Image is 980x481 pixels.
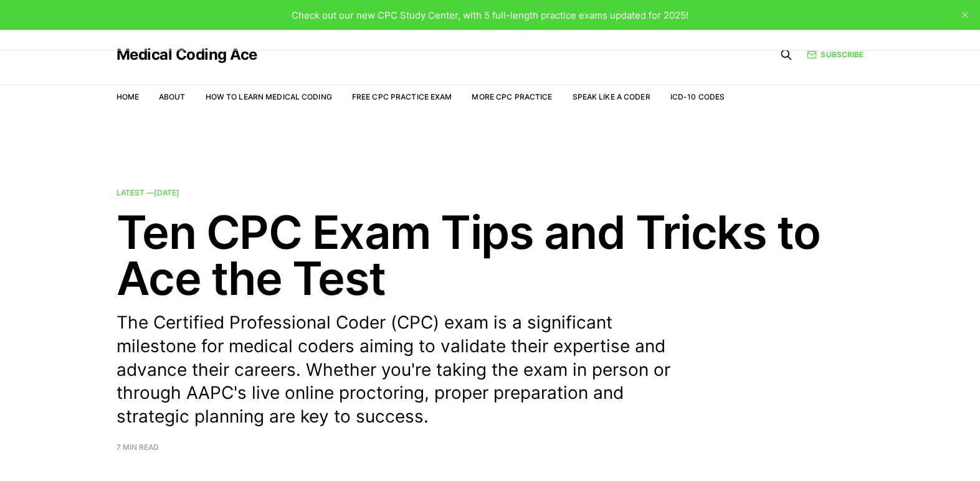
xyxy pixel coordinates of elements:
a: Subscribe [807,49,863,60]
a: ICD-10 Codes [670,92,725,101]
h2: Ten CPC Exam Tips and Tricks to Ace the Test [117,209,864,301]
a: More CPC Practice [472,92,552,101]
a: Free CPC Practice Exam [352,92,452,101]
iframe: portal-trigger [668,420,980,481]
time: [DATE] [154,188,179,197]
a: How to Learn Medical Coding [206,92,332,101]
a: About [159,92,186,101]
a: Medical Coding Ace [117,47,257,62]
p: The Certified Professional Coder (CPC) exam is a significant milestone for medical coders aiming ... [117,311,690,429]
button: close [955,5,975,25]
a: Latest —[DATE] Ten CPC Exam Tips and Tricks to Ace the Test The Certified Professional Coder (CPC... [117,189,864,451]
a: Speak Like a Coder [573,92,650,101]
a: Home [117,92,139,101]
span: 7 min read [117,444,159,451]
span: Latest — [117,188,179,197]
span: Check out our new CPC Study Center, with 5 full-length practice exams updated for 2025! [292,9,688,21]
